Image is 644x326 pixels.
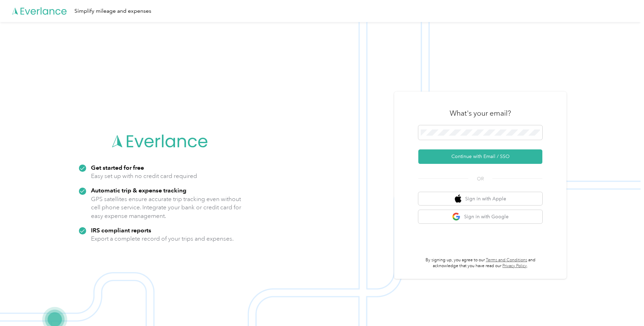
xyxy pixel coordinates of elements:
[468,175,492,182] span: OR
[91,195,242,220] p: GPS satellites ensure accurate trip tracking even without cell phone service. Integrate your bank...
[91,164,144,171] strong: Get started for free
[91,172,197,180] p: Easy set up with no credit card required
[418,192,542,206] button: apple logoSign in with Apple
[91,227,151,234] strong: IRS compliant reports
[486,257,527,263] a: Terms and Conditions
[91,187,186,194] strong: Automatic trip & expense tracking
[418,149,542,164] button: Continue with Email / SSO
[502,263,527,269] a: Privacy Policy
[74,7,151,15] div: Simplify mileage and expenses
[91,234,234,243] p: Export a complete record of your trips and expenses.
[418,257,542,269] p: By signing up, you agree to our and acknowledge that you have read our .
[455,194,462,203] img: apple logo
[452,212,461,221] img: google logo
[418,210,542,223] button: google logoSign in with Google
[450,108,511,118] h3: What's your email?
